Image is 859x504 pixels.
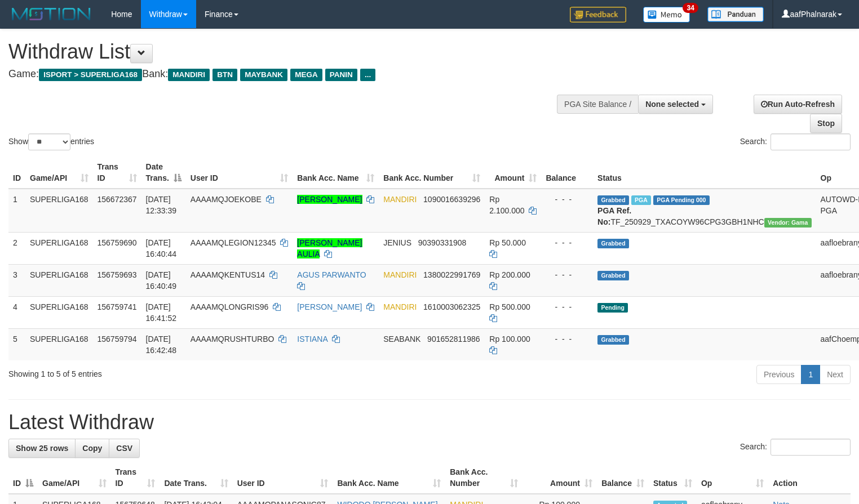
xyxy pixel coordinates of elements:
[649,462,697,494] th: Status: activate to sort column ascending
[643,7,690,23] img: Button%20Memo.svg
[146,238,177,258] span: [DATE] 16:40:44
[146,195,177,215] span: [DATE] 12:33:39
[25,328,93,360] td: SUPERLIGA168
[8,296,25,328] td: 4
[297,270,366,279] a: AGUS PARWANTO
[820,365,851,384] a: Next
[297,334,327,344] a: ISTIANA
[638,95,713,114] button: None selected
[768,462,851,494] th: Action
[383,302,417,311] span: MANDIRI
[146,334,177,355] span: [DATE] 16:42:48
[489,334,530,344] span: Rp 100.000
[25,157,93,189] th: Game/API: activate to sort column ascending
[16,444,68,453] span: Show 25 rows
[383,334,420,344] span: SEABANK
[8,41,561,63] h1: Withdraw List
[146,270,177,291] span: [DATE] 16:40:49
[489,270,530,279] span: Rp 200.000
[25,189,93,233] td: SUPERLIGA168
[631,195,651,205] span: Marked by aafsengchandara
[754,95,842,114] a: Run Auto-Refresh
[111,462,160,494] th: Trans ID: activate to sort column ascending
[546,333,588,345] div: - - -
[360,69,375,81] span: ...
[541,157,593,189] th: Balance
[38,462,111,494] th: Game/API: activate to sort column ascending
[801,365,820,384] a: 1
[546,194,588,205] div: - - -
[93,157,141,189] th: Trans ID: activate to sort column ascending
[489,195,524,215] span: Rp 2.100.000
[8,189,25,233] td: 1
[146,302,177,323] span: [DATE] 16:41:52
[28,133,70,150] select: Showentries
[8,411,851,434] h1: Latest Withdraw
[756,365,802,384] a: Previous
[423,270,480,279] span: Copy 1380022991769 to clipboard
[593,189,816,233] td: TF_250929_TXACOYW96CPG3GBH1NHC
[810,114,842,133] a: Stop
[297,302,362,311] a: [PERSON_NAME]
[297,195,362,204] a: [PERSON_NAME]
[212,69,237,81] span: BTN
[379,157,485,189] th: Bank Acc. Number: activate to sort column ascending
[325,69,357,81] span: PANIN
[570,7,626,23] img: Feedback.jpg
[557,95,638,114] div: PGA Site Balance /
[423,302,480,311] span: Copy 1610003062325 to clipboard
[293,157,379,189] th: Bank Acc. Name: activate to sort column ascending
[489,238,526,247] span: Rp 50.000
[8,157,25,189] th: ID
[597,195,629,205] span: Grabbed
[597,303,628,313] span: Pending
[240,69,287,81] span: MAYBANK
[25,232,93,264] td: SUPERLIGA168
[25,296,93,328] td: SUPERLIGA168
[141,157,186,189] th: Date Trans.: activate to sort column descending
[683,3,698,13] span: 34
[233,462,333,494] th: User ID: activate to sort column ascending
[116,444,132,453] span: CSV
[98,334,137,344] span: 156759794
[191,238,276,247] span: AAAAMQLEGION12345
[191,334,274,344] span: AAAAMQRUSHTURBO
[697,462,768,494] th: Op: activate to sort column ascending
[771,133,851,150] input: Search:
[645,100,699,109] span: None selected
[8,69,561,80] h4: Game: Bank:
[8,232,25,264] td: 2
[597,239,629,248] span: Grabbed
[39,69,142,81] span: ISPORT > SUPERLIGA168
[98,238,137,247] span: 156759690
[383,238,411,247] span: JENIUS
[485,157,541,189] th: Amount: activate to sort column ascending
[290,69,322,81] span: MEGA
[546,301,588,313] div: - - -
[771,439,851,456] input: Search:
[445,462,522,494] th: Bank Acc. Number: activate to sort column ascending
[423,195,480,204] span: Copy 1090016639296 to clipboard
[8,133,94,150] label: Show entries
[8,364,349,380] div: Showing 1 to 5 of 5 entries
[653,195,710,205] span: PGA Pending
[546,237,588,248] div: - - -
[297,238,362,258] a: [PERSON_NAME] AULIA
[418,238,467,247] span: Copy 90390331908 to clipboard
[740,133,851,150] label: Search:
[109,439,140,458] a: CSV
[191,302,269,311] span: AAAAMQLONGRIS96
[489,302,530,311] span: Rp 500.000
[25,264,93,296] td: SUPERLIGA168
[597,335,629,345] span: Grabbed
[707,7,764,22] img: panduan.png
[8,6,94,23] img: MOTION_logo.png
[333,462,445,494] th: Bank Acc. Name: activate to sort column ascending
[8,439,76,458] a: Show 25 rows
[160,462,232,494] th: Date Trans.: activate to sort column ascending
[383,270,417,279] span: MANDIRI
[82,444,102,453] span: Copy
[383,195,417,204] span: MANDIRI
[546,269,588,280] div: - - -
[168,69,210,81] span: MANDIRI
